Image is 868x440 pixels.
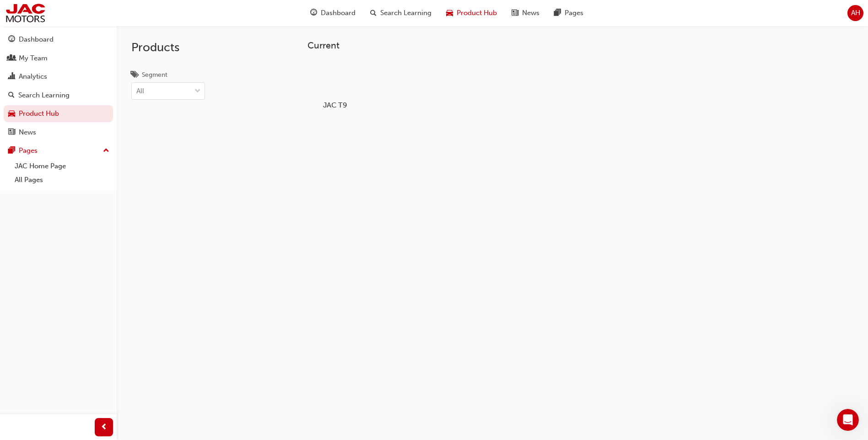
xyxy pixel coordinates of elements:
[547,4,591,22] a: pages-iconPages
[310,7,317,19] span: guage-icon
[370,7,377,19] span: search-icon
[19,53,48,64] div: My Team
[522,8,539,18] span: News
[380,8,431,18] span: Search Learning
[8,147,15,155] span: pages-icon
[19,34,54,45] div: Dashboard
[307,40,827,51] h3: Current
[4,142,113,159] button: Pages
[4,105,113,122] a: Product Hub
[101,422,108,433] span: prev-icon
[136,86,144,97] div: All
[847,5,863,21] button: AH
[565,8,583,18] span: Pages
[310,101,361,109] h5: JAC T9
[4,124,113,141] a: News
[8,129,15,137] span: news-icon
[4,31,113,48] a: Dashboard
[18,90,70,101] div: Search Learning
[11,173,113,187] a: All Pages
[19,127,36,138] div: News
[19,71,47,82] div: Analytics
[19,145,38,156] div: Pages
[8,36,15,44] span: guage-icon
[4,29,113,142] button: DashboardMy TeamAnalyticsSearch LearningProduct HubNews
[457,8,497,18] span: Product Hub
[131,40,205,55] h2: Products
[8,73,15,81] span: chart-icon
[504,4,547,22] a: news-iconNews
[4,87,113,104] a: Search Learning
[837,409,859,431] iframe: Intercom live chat
[131,71,138,80] span: tags-icon
[8,110,15,118] span: car-icon
[851,8,860,18] span: AH
[303,4,363,22] a: guage-iconDashboard
[439,4,504,22] a: car-iconProduct Hub
[446,7,453,19] span: car-icon
[194,86,201,97] span: down-icon
[4,50,113,67] a: My Team
[8,54,15,63] span: people-icon
[512,7,518,19] span: news-icon
[5,3,46,23] img: jac-portal
[321,8,356,18] span: Dashboard
[307,58,362,111] a: JAC T9
[554,7,561,19] span: pages-icon
[363,4,439,22] a: search-iconSearch Learning
[4,68,113,85] a: Analytics
[11,159,113,173] a: JAC Home Page
[103,145,109,157] span: up-icon
[142,70,167,80] div: Segment
[8,91,15,100] span: search-icon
